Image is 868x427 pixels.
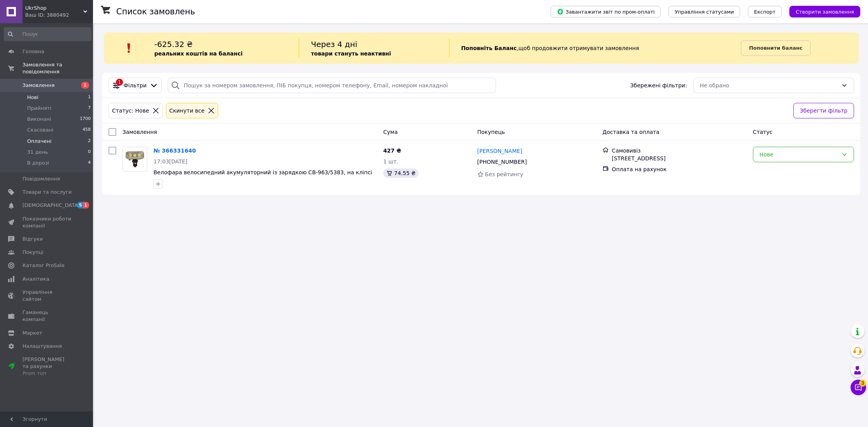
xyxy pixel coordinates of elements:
[123,42,135,54] img: :exclamation:
[123,151,147,168] img: Фото товару
[88,105,91,112] span: 7
[748,6,782,17] button: Експорт
[110,106,151,115] div: Статус: Нове
[4,27,91,41] input: Пошук
[77,202,83,208] span: 5
[603,129,660,135] span: Доставка та оплата
[383,158,398,165] span: 1 шт.
[22,276,49,283] span: Аналітика
[22,289,72,303] span: Управління сайтом
[153,169,372,175] a: Велофара велосипедний акумуляторний із зарядкою CB-963/5383, на кліпсі
[25,12,93,19] div: Ваш ID: 3880492
[383,148,401,154] span: 427 ₴
[557,8,654,15] span: Завантажити звіт по пром-оплаті
[168,78,496,93] input: Пошук за номером замовлення, ПІБ покупця, номером телефону, Email, номером накладної
[88,149,91,156] span: 0
[83,202,89,208] span: 1
[753,129,773,135] span: Статус
[22,330,42,337] span: Маркет
[22,356,72,377] span: [PERSON_NAME] та рахунки
[800,106,847,115] span: Зберегти фільтр
[22,215,72,229] span: Показники роботи компанії
[383,168,418,178] div: 74.55 ₴
[741,40,811,56] a: Поповнити баланс
[22,262,64,269] span: Каталог ProSale
[153,158,188,165] span: 17:03[DATE]
[383,129,398,135] span: Cума
[793,103,854,118] button: Зберегти фільтр
[122,129,157,135] span: Замовлення
[88,160,91,167] span: 4
[782,8,860,14] a: Створити замовлення
[789,6,860,17] button: Створити замовлення
[476,156,529,167] div: [PHONE_NUMBER]
[80,116,91,123] span: 1700
[485,171,524,177] span: Без рейтингу
[27,138,52,145] span: Оплачені
[154,40,193,49] span: -625.32 ₴
[675,9,734,15] span: Управління статусами
[612,147,747,154] div: Самовивіз
[700,81,838,90] div: Не обрано
[668,6,740,17] button: Управління статусами
[168,106,206,115] div: Cкинути все
[22,309,72,323] span: Гаманець компанії
[88,94,91,101] span: 1
[22,48,44,55] span: Головна
[461,45,517,51] b: Поповніть Баланс
[796,9,854,15] span: Створити замовлення
[22,236,43,243] span: Відгуки
[551,6,661,17] button: Завантажити звіт по пром-оплаті
[153,148,196,154] a: № 366331640
[124,82,146,89] span: Фільтри
[27,149,48,156] span: 31 день
[311,40,357,49] span: Через 4 дні
[851,380,866,395] button: Чат з покупцем3
[630,82,687,89] span: Збережені фільтри:
[612,165,747,173] div: Оплата на рахунок
[27,94,38,101] span: Нові
[759,150,838,159] div: Нове
[477,147,522,155] a: [PERSON_NAME]
[449,39,741,57] div: , щоб продовжити отримувати замовлення
[859,380,866,387] span: 3
[612,154,747,162] div: [STREET_ADDRESS]
[22,61,93,75] span: Замовлення та повідомлення
[88,138,91,145] span: 2
[22,175,60,182] span: Повідомлення
[27,116,51,123] span: Виконані
[749,45,803,51] b: Поповнити баланс
[81,82,89,89] span: 1
[22,189,72,196] span: Товари та послуги
[154,50,243,57] b: реальних коштів на балансі
[754,9,776,15] span: Експорт
[22,202,80,209] span: [DEMOGRAPHIC_DATA]
[477,129,505,135] span: Покупець
[27,160,49,167] span: В дорозі
[25,5,83,12] span: UkrShop
[116,7,195,16] h1: Список замовлень
[27,105,51,112] span: Прийняті
[27,127,53,134] span: Скасовані
[311,50,391,57] b: товари стануть неактивні
[22,343,62,350] span: Налаштування
[22,249,43,256] span: Покупці
[122,147,147,172] a: Фото товару
[22,370,72,377] div: Prom топ
[83,127,91,134] span: 458
[22,82,55,89] span: Замовлення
